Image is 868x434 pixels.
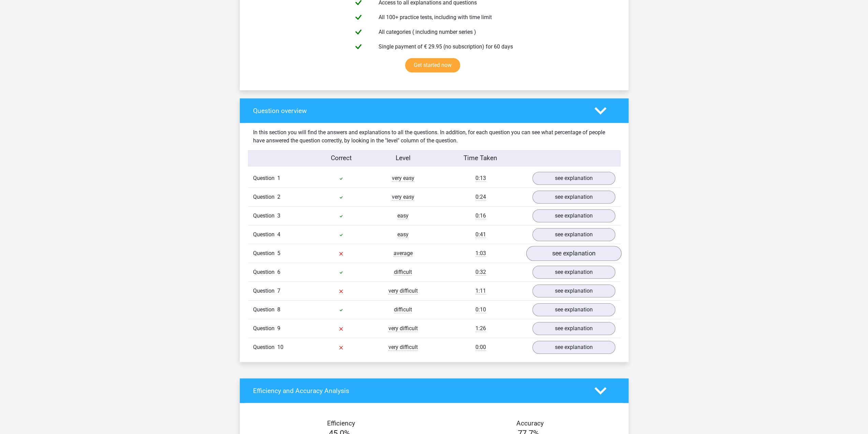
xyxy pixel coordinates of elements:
[532,191,615,204] a: see explanation
[532,209,615,222] a: see explanation
[532,228,615,241] a: see explanation
[532,266,615,279] a: see explanation
[475,269,486,276] span: 0:32
[372,153,434,163] div: Level
[532,284,615,297] a: see explanation
[253,343,277,351] span: Question
[253,419,429,427] h4: Efficiency
[253,212,277,220] span: Question
[253,193,277,201] span: Question
[310,153,372,163] div: Correct
[277,212,280,219] span: 3
[253,249,277,257] span: Question
[532,303,615,316] a: see explanation
[475,231,486,238] span: 0:41
[253,324,277,333] span: Question
[392,194,414,200] span: very easy
[388,325,418,332] span: very difficult
[475,250,486,257] span: 1:03
[277,288,280,294] span: 7
[397,231,409,238] span: easy
[253,107,584,115] h4: Question overview
[475,175,486,182] span: 0:13
[394,269,412,276] span: difficult
[277,269,280,275] span: 6
[434,153,527,163] div: Time Taken
[277,325,280,332] span: 9
[253,268,277,276] span: Question
[475,194,486,200] span: 0:24
[475,212,486,219] span: 0:16
[405,58,460,72] a: Get started now
[248,128,620,145] div: In this section you will find the answers and explanations to all the questions. In addition, for...
[532,341,615,354] a: see explanation
[277,194,280,200] span: 2
[253,306,277,314] span: Question
[277,175,280,181] span: 1
[277,231,280,238] span: 4
[532,172,615,185] a: see explanation
[475,288,486,294] span: 1:11
[526,246,621,261] a: see explanation
[475,344,486,351] span: 0:00
[394,306,412,313] span: difficult
[475,306,486,313] span: 0:10
[253,387,584,395] h4: Efficiency and Accuracy Analysis
[277,344,283,350] span: 10
[394,250,413,257] span: average
[442,419,618,427] h4: Accuracy
[253,174,277,182] span: Question
[532,322,615,335] a: see explanation
[392,175,414,182] span: very easy
[277,306,280,313] span: 8
[397,212,409,219] span: easy
[253,230,277,239] span: Question
[388,344,418,351] span: very difficult
[475,325,486,332] span: 1:26
[277,250,280,256] span: 5
[253,287,277,295] span: Question
[388,288,418,294] span: very difficult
